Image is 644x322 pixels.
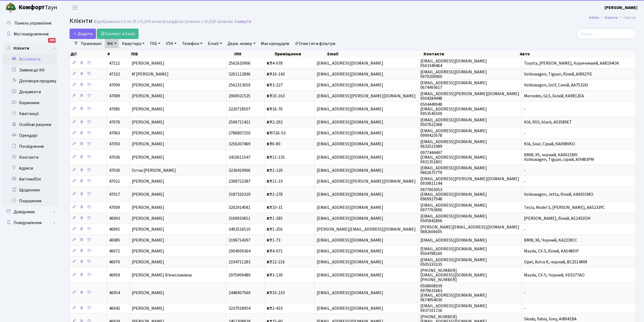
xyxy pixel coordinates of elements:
[267,106,272,112] b: КТ
[70,50,107,58] th: Дії
[229,71,250,77] span: 3201112896
[97,29,139,39] a: Експорт в Excel
[229,248,250,254] span: 2904509364
[109,106,120,112] span: 47085
[317,215,383,221] span: [EMAIL_ADDRESS][DOMAIN_NAME]
[132,248,164,254] span: [PERSON_NAME]
[420,165,487,176] span: [EMAIL_ADDRESS][DOMAIN_NAME] 0662675779
[317,82,383,88] span: [EMAIL_ADDRESS][DOMAIN_NAME]
[68,3,82,12] button: Переключити навігацію
[109,119,120,125] span: 47076
[317,167,383,173] span: [EMAIL_ADDRESS][DOMAIN_NAME]
[267,305,283,311] span: 2-433
[267,272,272,278] b: КТ
[524,130,526,136] span: -
[5,2,16,13] img: logo.png
[605,15,618,20] a: Клієнти
[132,178,164,184] span: [PERSON_NAME]
[229,226,250,232] span: 3402516510
[524,226,526,232] span: -
[577,29,636,39] input: Пошук...
[267,93,272,99] b: КТ
[317,119,383,125] span: [EMAIL_ADDRESS][DOMAIN_NAME]
[229,305,250,311] span: 3237018954
[524,272,585,278] span: Mazda, CX-5, Чорний, КЕ0277АО
[109,130,120,136] span: 47063
[267,119,272,125] b: КТ
[267,215,283,221] span: 1-285
[317,154,383,160] span: [EMAIL_ADDRESS][DOMAIN_NAME]
[132,60,164,66] span: [PERSON_NAME]
[420,69,487,80] span: [EMAIL_ADDRESS][DOMAIN_NAME] 0979209900
[132,119,164,125] span: [PERSON_NAME]
[420,246,487,257] span: [EMAIL_ADDRESS][DOMAIN_NAME] 0504788160
[267,226,283,232] span: 1-256
[267,215,272,221] b: КТ
[132,106,164,112] span: [PERSON_NAME]
[604,4,637,11] a: [PERSON_NAME]
[70,29,96,39] a: Додати
[267,178,272,184] b: КТ
[267,154,272,160] b: КТ
[109,259,120,265] span: 46970
[420,139,487,149] span: [EMAIL_ADDRESS][DOMAIN_NAME] 0632521989
[229,130,250,136] span: 2786807150
[524,178,526,184] span: -
[229,259,250,265] span: 2194711283
[267,290,285,296] span: 10-233
[132,272,192,278] span: [PERSON_NAME] В'ячеславівна
[229,60,250,66] span: 2561610906
[229,167,250,173] span: 3236419966
[148,39,163,48] a: ПІБ
[420,202,487,213] span: [EMAIL_ADDRESS][DOMAIN_NAME] 0977763896
[317,191,383,197] span: [EMAIL_ADDRESS][DOMAIN_NAME]
[524,191,593,197] span: Volkswagen, Jetta, білий, КА0915МО
[420,58,487,69] span: [EMAIL_ADDRESS][DOMAIN_NAME] 0503349464
[524,106,526,112] span: -
[420,267,487,283] span: [PHONE_NUMBER] [EMAIL_ADDRESS][DOMAIN_NAME] [PHONE_NUMBER]
[317,60,383,66] span: [EMAIL_ADDRESS][DOMAIN_NAME]
[524,152,594,162] span: BMW, X5, чорний, КА0021МК Volkswagen, Tiguan, сірий, АІ9483РМ
[132,167,176,173] span: Готка [PERSON_NAME]
[524,82,588,88] span: Volkswagen, Golf, Синій, AA7532XI
[317,141,383,147] span: [EMAIL_ADDRESS][DOMAIN_NAME]
[234,50,274,58] th: ІПН
[317,259,383,265] span: [EMAIL_ADDRESS][DOMAIN_NAME]
[109,215,120,221] span: 46993
[229,93,250,99] span: 2900021525
[132,141,164,147] span: [PERSON_NAME]
[267,259,272,265] b: КТ
[267,305,272,311] b: КТ
[131,50,233,58] th: ПІБ
[3,54,57,65] a: Всі клієнти
[229,290,250,296] span: 2446907569
[524,237,577,243] span: BMW, X6, Чорний, KA2239CC
[317,204,383,210] span: [EMAIL_ADDRESS][DOMAIN_NAME]
[524,60,619,66] span: Toyota, [PERSON_NAME], Коричневий, AA8194OK
[3,18,57,29] a: Панель управління
[524,119,572,125] span: KIA, RIO, black, AX3589ET
[267,204,283,210] span: 10-31
[420,283,487,303] span: 0508608939 0979631663 [EMAIL_ADDRESS][DOMAIN_NAME] 0674954030
[109,71,120,77] span: 47102
[3,217,57,228] a: Повідомлення
[229,272,250,278] span: 2975909489
[14,31,49,37] span: Мої повідомлення
[229,141,250,147] span: 3256307469
[164,39,179,48] a: ІПН
[267,60,283,66] span: 4-078
[109,141,120,147] span: 47050
[3,29,57,40] a: Мої повідомлення200
[132,259,164,265] span: [PERSON_NAME]
[524,141,575,147] span: KIA, Soul, Сірий, KA0980KO
[317,305,383,311] span: [EMAIL_ADDRESS][DOMAIN_NAME]
[229,191,250,197] span: 3187320329
[3,119,57,130] a: Особові рахунки
[267,82,283,88] span: 3-227
[3,65,57,76] a: Заявки до КК
[206,39,224,48] a: Email
[267,290,272,296] b: КТ
[267,71,285,77] span: 10-143
[229,119,250,125] span: 2506711421
[73,31,92,37] span: Додати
